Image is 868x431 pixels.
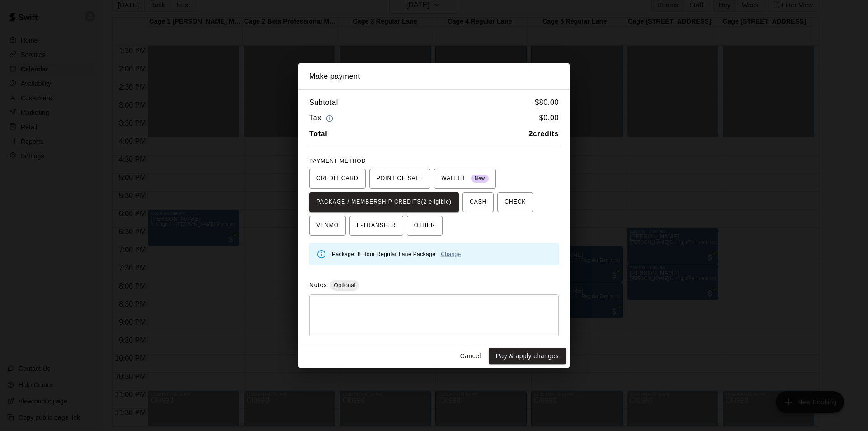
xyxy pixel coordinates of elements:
[332,251,461,257] span: Package: 8 Hour Regular Lane Package
[309,216,346,236] button: VENMO
[414,218,435,233] span: OTHER
[316,218,339,233] span: VENMO
[505,195,526,209] span: CHECK
[441,251,461,257] a: Change
[377,171,423,186] span: POINT OF SALE
[316,171,359,186] span: CREDIT CARD
[471,173,489,185] span: New
[434,169,496,189] button: WALLET New
[489,348,566,365] button: Pay & apply changes
[369,169,430,189] button: POINT OF SALE
[470,195,486,209] span: CASH
[497,192,533,212] button: CHECK
[298,63,570,90] h2: Make payment
[330,282,359,289] span: Optional
[535,97,559,109] h6: $ 80.00
[309,281,327,289] label: Notes
[316,195,452,209] span: PACKAGE / MEMBERSHIP CREDITS (2 eligible)
[407,216,443,236] button: OTHER
[539,112,559,124] h6: $ 0.00
[529,130,559,137] b: 2 credits
[309,130,327,137] b: Total
[309,158,366,164] span: PAYMENT METHOD
[309,97,338,109] h6: Subtotal
[357,218,396,233] span: E-TRANSFER
[441,171,489,186] span: WALLET
[349,216,403,236] button: E-TRANSFER
[456,348,485,365] button: Cancel
[309,112,335,124] h6: Tax
[309,192,459,212] button: PACKAGE / MEMBERSHIP CREDITS(2 eligible)
[462,192,494,212] button: CASH
[309,169,366,189] button: CREDIT CARD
